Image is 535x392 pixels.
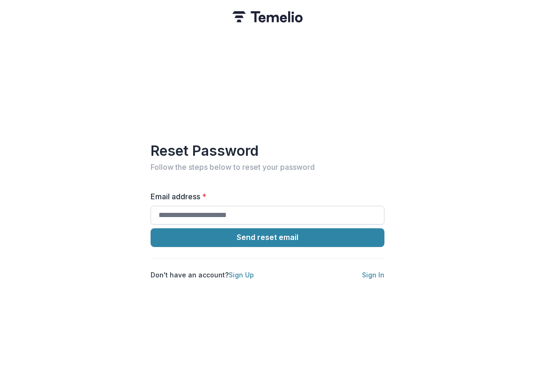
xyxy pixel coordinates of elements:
h2: Follow the steps below to reset your password [151,163,384,172]
h1: Reset Password [151,142,384,159]
p: Don't have an account? [151,270,254,280]
button: Send reset email [151,228,384,247]
img: Temelio [232,11,303,22]
label: Email address [151,191,379,202]
a: Sign In [362,271,384,279]
a: Sign Up [229,271,254,279]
